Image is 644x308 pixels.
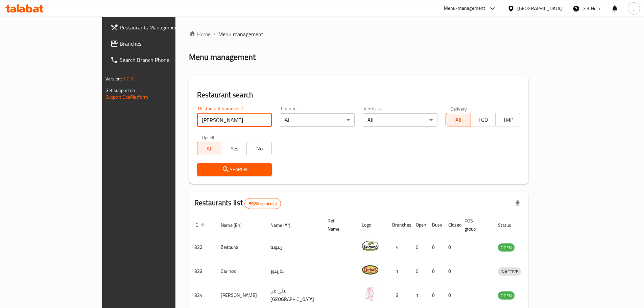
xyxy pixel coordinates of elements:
span: POS group [464,217,484,233]
td: 1 [387,259,410,283]
img: Zeitouna [362,237,379,254]
td: 3 [387,283,410,307]
span: Status [498,221,520,229]
td: Zeitouna [215,235,265,259]
button: Yes [222,142,247,155]
label: Upsell [202,135,214,140]
td: كارينوز [265,259,322,283]
span: OPEN [498,292,515,300]
span: Restaurants Management [120,23,204,31]
span: No [249,144,269,153]
td: 4 [387,235,410,259]
button: TGO [471,113,496,126]
span: Version: [105,74,122,83]
h2: Restaurant search [197,90,521,100]
td: 0 [443,283,459,307]
nav: breadcrumb [189,30,529,38]
td: 0 [443,235,459,259]
h2: Restaurants list [194,198,281,209]
td: ليلى من [GEOGRAPHIC_DATA] [265,283,322,307]
span: INACTIVE [498,268,521,276]
div: All [280,113,355,127]
a: Support.OpsPlatform [105,93,148,101]
a: Restaurants Management [105,19,210,35]
span: Yes [225,144,244,153]
label: Delivery [450,106,467,111]
div: All [363,113,437,127]
span: Search Branch Phone [120,56,204,64]
th: Busy [427,215,443,235]
span: Get support on: [105,86,137,95]
span: 5928 record(s) [245,200,281,207]
td: 0 [410,259,427,283]
td: [PERSON_NAME] [215,283,265,307]
span: Ref. Name [328,217,348,233]
span: All [200,144,219,153]
button: Search [197,163,272,176]
th: Closed [443,215,459,235]
span: Name (Ar) [270,221,299,229]
span: TMP [498,115,518,125]
span: ID [194,221,207,229]
td: 0 [427,235,443,259]
div: Total records count [244,198,281,209]
img: Carinos [362,261,379,278]
td: 0 [410,235,427,259]
div: Menu-management [444,4,485,13]
th: Logo [356,215,387,235]
span: Branches [120,40,204,48]
div: [GEOGRAPHIC_DATA] [517,5,562,12]
img: Leila Min Lebnan [362,285,379,302]
button: All [446,113,471,126]
button: All [197,142,222,155]
td: زيتونة [265,235,322,259]
li: / [213,30,216,38]
span: Name (En) [221,221,251,229]
th: Open [410,215,427,235]
td: Carinos [215,259,265,283]
span: Menu management [218,30,263,38]
div: INACTIVE [498,267,521,276]
a: Search Branch Phone [105,52,210,68]
div: OPEN [498,291,515,300]
td: 0 [443,259,459,283]
td: 1 [410,283,427,307]
a: Branches [105,35,210,52]
span: OPEN [498,244,515,252]
span: All [449,115,468,125]
div: Export file [509,195,526,212]
span: Search [202,165,266,174]
th: Branches [387,215,410,235]
button: No [246,142,271,155]
td: 0 [427,259,443,283]
span: J [633,5,635,12]
span: TGO [474,115,493,125]
td: 0 [427,283,443,307]
span: 1.0.0 [123,74,134,83]
button: TMP [495,113,520,126]
input: Search for restaurant name or ID.. [197,113,272,127]
h2: Menu management [189,52,256,63]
